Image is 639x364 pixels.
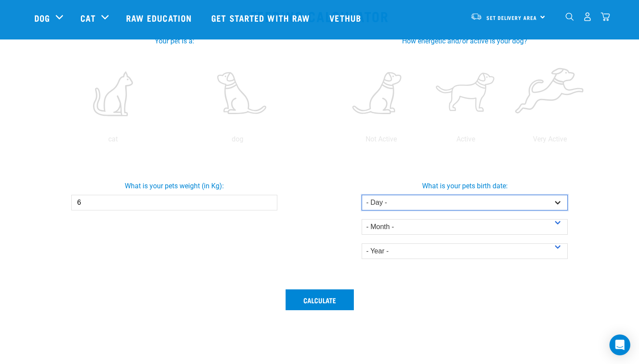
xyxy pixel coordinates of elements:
p: Active [425,134,506,144]
label: What is your pets birth date: [318,181,612,191]
label: What is your pets weight (in Kg): [27,181,321,191]
a: Get started with Raw [203,0,321,35]
a: Raw Education [117,0,203,35]
label: Your pet is a: [40,36,309,46]
img: home-icon@2x.png [601,12,610,21]
label: How energetic and/or active is your dog? [330,36,599,46]
span: Set Delivery Area [486,16,537,19]
p: Very Active [509,134,590,144]
p: Not Active [341,134,422,144]
button: Calculate [286,289,354,310]
p: dog [177,134,298,144]
div: Open Intercom Messenger [609,334,630,355]
img: user.png [583,12,592,21]
a: Cat [80,11,95,24]
a: Vethub [321,0,372,35]
a: Dog [34,11,50,24]
img: van-moving.png [470,13,482,20]
p: cat [52,134,173,144]
img: home-icon-1@2x.png [566,13,574,21]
